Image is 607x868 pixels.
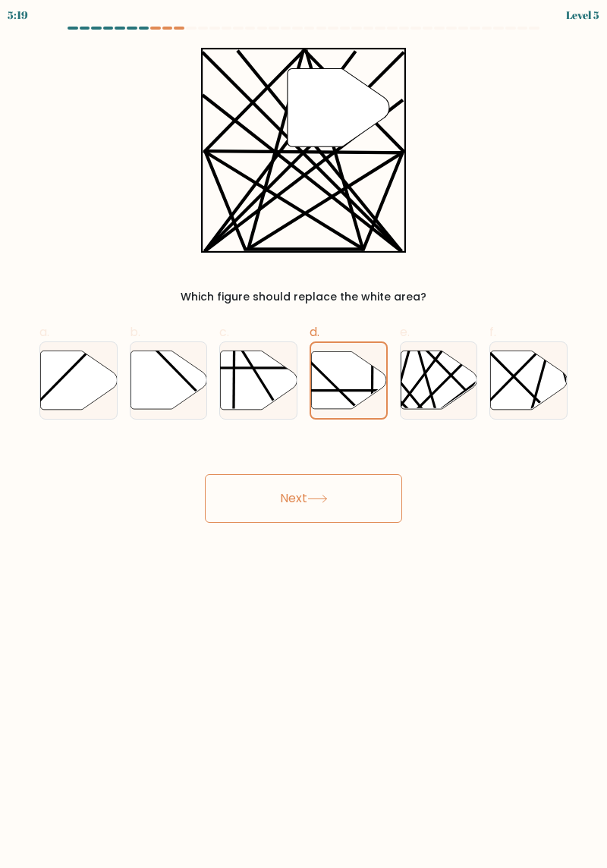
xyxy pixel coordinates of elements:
div: 5:19 [8,7,28,23]
span: d. [310,323,319,341]
div: Which figure should replace the white area? [49,289,558,305]
span: f. [489,323,496,341]
span: e. [400,323,410,341]
g: " [288,69,389,147]
span: b. [130,323,140,341]
span: c. [219,323,229,341]
div: Level 5 [566,7,599,23]
button: Next [205,474,402,523]
span: a. [39,323,49,341]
